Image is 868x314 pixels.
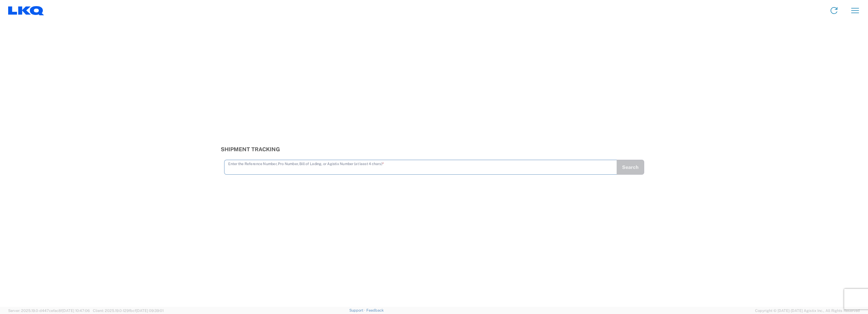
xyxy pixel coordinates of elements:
[93,309,164,313] span: Client: 2025.19.0-129fbcf
[221,146,648,153] h3: Shipment Tracking
[136,309,164,313] span: [DATE] 09:39:01
[366,308,384,312] a: Feedback
[755,308,860,314] span: Copyright © [DATE]-[DATE] Agistix Inc., All Rights Reserved
[62,309,90,313] span: [DATE] 10:47:06
[8,309,90,313] span: Server: 2025.19.0-d447cefac8f
[349,308,366,312] a: Support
